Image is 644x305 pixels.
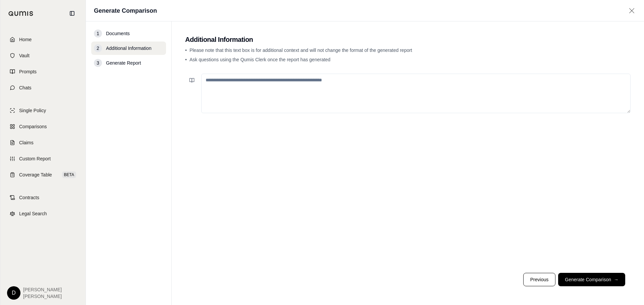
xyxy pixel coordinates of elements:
[614,276,619,283] span: →
[4,32,82,47] a: Home
[190,48,412,53] span: Please note that this text box is for additional context and will not change the format of the ge...
[7,286,20,300] div: D
[19,68,37,75] span: Prompts
[4,151,82,166] a: Custom Report
[94,29,102,37] div: 1
[106,60,141,66] span: Generate Report
[94,59,102,67] div: 3
[62,171,76,178] span: BETA
[4,119,82,134] a: Comparisons
[4,103,82,118] a: Single Policy
[185,48,187,53] span: •
[19,36,32,43] span: Home
[106,30,130,37] span: Documents
[4,167,82,182] a: Coverage TableBETA
[8,11,34,16] img: Qumis Logo
[19,171,52,178] span: Coverage Table
[185,35,631,44] h2: Additional Information
[94,44,102,52] div: 2
[523,273,555,286] button: Previous
[23,286,62,293] span: [PERSON_NAME]
[94,6,157,15] h1: Generate Comparison
[19,210,47,217] span: Legal Search
[19,155,51,162] span: Custom Report
[4,190,82,205] a: Contracts
[4,135,82,150] a: Claims
[185,57,187,62] span: •
[19,194,39,201] span: Contracts
[4,48,82,63] a: Vault
[19,123,47,130] span: Comparisons
[4,64,82,79] a: Prompts
[19,139,34,146] span: Claims
[106,45,151,52] span: Additional Information
[19,84,32,91] span: Chats
[67,8,77,19] button: Collapse sidebar
[558,273,625,286] button: Generate Comparison→
[23,293,62,300] span: [PERSON_NAME]
[4,80,82,95] a: Chats
[19,107,46,114] span: Single Policy
[19,52,30,59] span: Vault
[4,206,82,221] a: Legal Search
[190,57,330,62] span: Ask questions using the Qumis Clerk once the report has generated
